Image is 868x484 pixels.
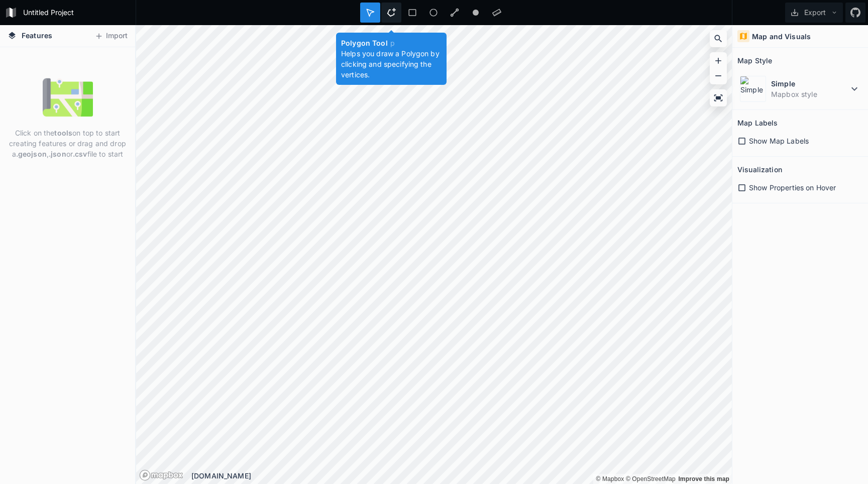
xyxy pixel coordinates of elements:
a: OpenStreetMap [626,475,676,482]
h4: Map and Visuals [752,31,811,42]
a: Mapbox [596,475,624,482]
p: Helps you draw a Polygon by clicking and specifying the vertices. [341,48,442,80]
span: p [390,39,395,47]
div: [DOMAIN_NAME] [191,470,732,481]
p: Click on the on top to start creating features or drag and drop a , or file to start [8,128,128,159]
h4: Polygon Tool [341,38,442,48]
span: Show Properties on Hover [749,182,836,193]
strong: .geojson [16,150,47,158]
span: Show Map Labels [749,136,809,146]
strong: .json [49,150,66,158]
h2: Map Labels [737,115,778,131]
a: Map feedback [678,475,729,482]
button: Import [89,28,133,44]
strong: .csv [73,150,87,158]
strong: tools [54,129,72,137]
button: Export [785,3,843,23]
dt: Simple [771,78,848,89]
dd: Mapbox style [771,89,848,99]
span: Features [22,30,52,41]
img: empty [43,72,93,123]
h2: Map Style [737,53,772,68]
img: Simple [740,76,766,102]
a: Mapbox logo [139,469,183,481]
h2: Visualization [737,162,782,177]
